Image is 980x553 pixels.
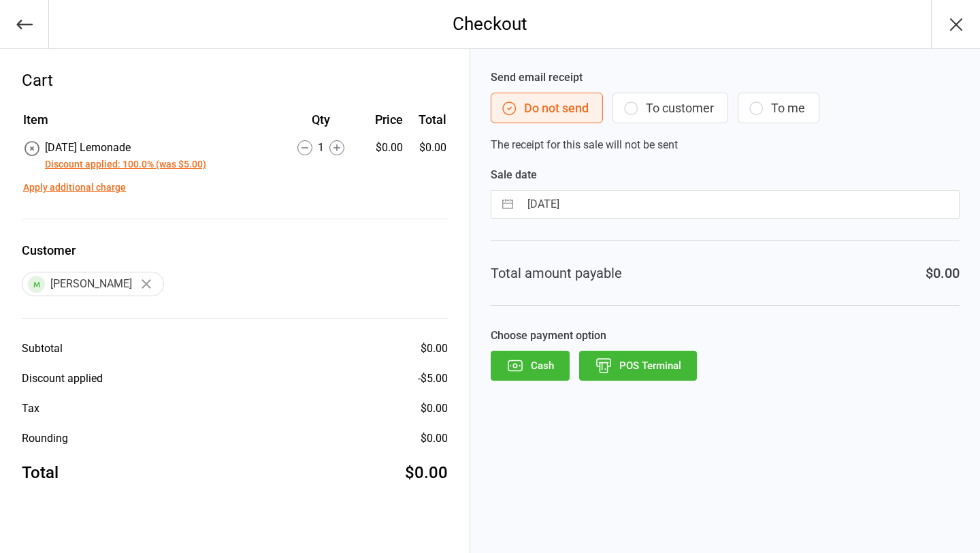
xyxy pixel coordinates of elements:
label: Sale date [491,167,960,183]
div: $0.00 [421,400,448,417]
button: POS Terminal [579,351,697,381]
button: To customer [612,93,728,123]
label: Customer [22,241,448,259]
div: $0.00 [421,430,448,447]
div: Total amount payable [491,263,622,283]
div: $0.00 [421,341,448,357]
button: Cash [491,351,570,381]
div: 1 [279,140,362,156]
button: Discount applied: 100.0% (was $5.00) [45,157,206,172]
button: To me [738,93,819,123]
label: Choose payment option [491,328,960,344]
div: $0.00 [363,140,403,156]
div: $0.00 [405,460,448,485]
div: $0.00 [926,263,960,283]
div: Cart [22,68,448,93]
th: Qty [279,110,362,138]
th: Item [23,110,278,138]
div: [PERSON_NAME] [22,272,164,296]
button: Do not send [491,93,603,123]
th: Total [408,110,446,138]
td: $0.00 [408,140,446,172]
label: Send email receipt [491,69,960,86]
div: Subtotal [22,341,63,357]
div: Price [363,110,403,129]
div: - $5.00 [418,370,448,387]
div: The receipt for this sale will not be sent [491,69,960,153]
div: Rounding [22,430,68,447]
div: Tax [22,400,39,417]
div: Discount applied [22,370,103,387]
span: [DATE] Lemonade [45,141,131,154]
div: Total [22,460,59,485]
button: Apply additional charge [23,180,126,195]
